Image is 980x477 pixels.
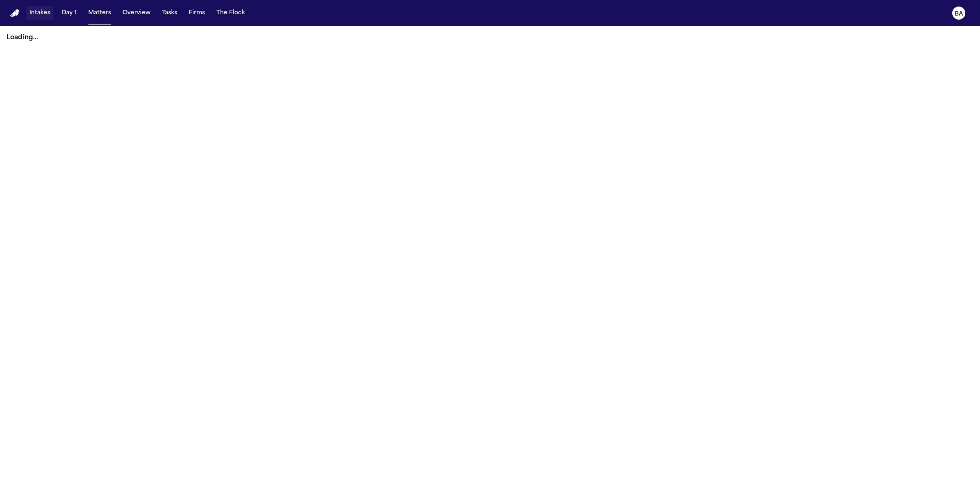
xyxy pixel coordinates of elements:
[10,9,20,17] a: Home
[159,6,180,20] button: Tasks
[10,9,20,17] img: Finch Logo
[7,33,973,43] p: Loading...
[213,6,248,20] button: The Flock
[119,6,154,20] button: Overview
[185,6,208,20] button: Firms
[85,6,114,20] button: Matters
[26,6,53,20] button: Intakes
[58,6,80,20] button: Day 1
